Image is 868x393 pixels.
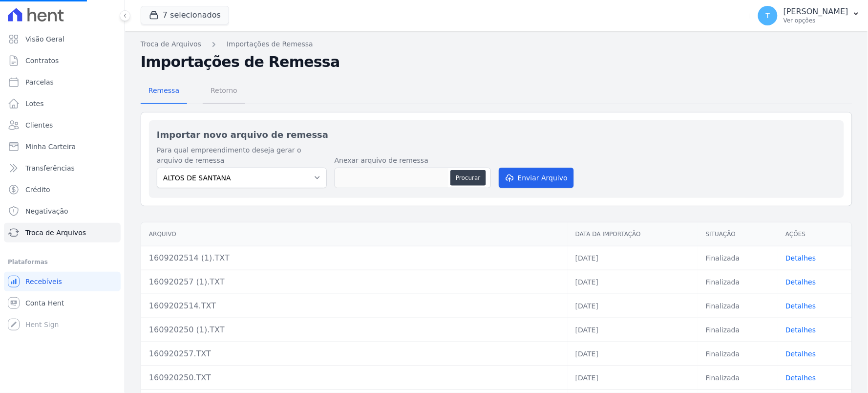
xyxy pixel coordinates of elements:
a: Importações de Remessa [227,39,313,49]
label: Para qual empreendimento deseja gerar o arquivo de remessa [157,145,327,166]
td: Finalizada [698,342,778,366]
a: Clientes [4,115,121,135]
td: Finalizada [698,366,778,390]
a: Detalhes [786,302,816,310]
th: Ações [778,222,852,246]
span: Troca de Arquivos [25,228,86,238]
td: [DATE] [568,318,698,342]
a: Detalhes [786,278,816,286]
a: Detalhes [786,254,816,262]
a: Negativação [4,201,121,221]
button: Enviar Arquivo [499,168,574,188]
td: [DATE] [568,342,698,366]
th: Data da Importação [568,222,698,246]
span: Conta Hent [25,298,64,308]
span: Minha Carteira [25,142,76,152]
div: 1609202514.TXT [149,300,560,312]
a: Troca de Arquivos [4,223,121,242]
nav: Breadcrumb [141,39,852,49]
td: Finalizada [698,294,778,318]
a: Troca de Arquivos [141,39,201,49]
span: Transferências [25,163,75,173]
span: T [766,12,770,19]
a: Lotes [4,94,121,113]
span: Visão Geral [25,34,64,44]
a: Detalhes [786,374,816,382]
span: Lotes [25,99,44,109]
th: Arquivo [141,222,568,246]
span: Negativação [25,206,68,216]
a: Visão Geral [4,29,121,49]
td: [DATE] [568,366,698,390]
span: Contratos [25,56,59,65]
a: Detalhes [786,326,816,334]
h2: Importar novo arquivo de remessa [157,128,836,141]
nav: Tab selector [141,79,245,104]
a: Recebíveis [4,272,121,291]
td: [DATE] [568,246,698,270]
span: Clientes [25,120,53,130]
a: Conta Hent [4,293,121,313]
a: Contratos [4,51,121,70]
th: Situação [698,222,778,246]
td: Finalizada [698,246,778,270]
div: 160920250 (1).TXT [149,324,560,336]
button: Procurar [450,170,486,186]
div: 160920257 (1).TXT [149,276,560,288]
span: Crédito [25,185,50,195]
p: Ver opções [783,17,848,24]
div: Plataformas [8,256,117,268]
div: 160920257.TXT [149,348,560,360]
h2: Importações de Remessa [141,53,852,71]
a: Minha Carteira [4,137,121,156]
td: [DATE] [568,294,698,318]
span: Recebíveis [25,277,62,286]
button: T [PERSON_NAME] Ver opções [750,2,868,29]
a: Parcelas [4,72,121,92]
td: Finalizada [698,270,778,294]
a: Retorno [203,79,245,104]
span: Parcelas [25,77,54,87]
a: Transferências [4,158,121,178]
span: Remessa [143,81,185,100]
button: 7 selecionados [141,6,229,24]
span: Retorno [205,81,243,100]
p: [PERSON_NAME] [783,7,848,17]
div: 160920250.TXT [149,372,560,384]
td: [DATE] [568,270,698,294]
a: Crédito [4,180,121,199]
div: 1609202514 (1).TXT [149,252,560,264]
label: Anexar arquivo de remessa [335,155,491,166]
td: Finalizada [698,318,778,342]
a: Detalhes [786,350,816,358]
a: Remessa [141,79,187,104]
